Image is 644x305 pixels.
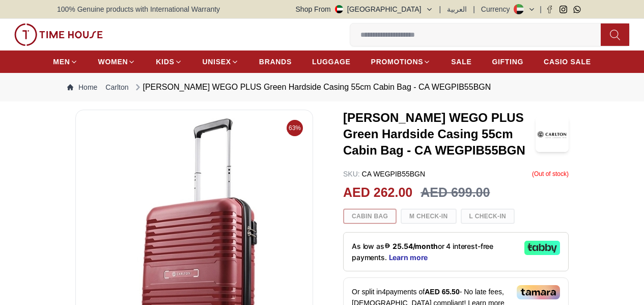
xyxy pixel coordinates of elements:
span: PROMOTIONS [371,57,424,67]
img: CARLTON WEGO PLUS Green Hardside Casing 55cm Cabin Bag - CA WEGPIB55BGN [536,116,569,152]
a: WOMEN [98,53,136,71]
a: KIDS [156,53,182,71]
img: ... [14,23,103,46]
a: CASIO SALE [544,53,591,71]
span: SALE [451,57,471,67]
a: Whatsapp [573,6,581,13]
p: CA WEGPIB55BGN [343,169,425,179]
span: GIFTING [492,57,523,67]
span: BRANDS [259,57,292,67]
a: GIFTING [492,53,523,71]
h2: AED 262.00 [343,183,412,202]
span: MEN [53,57,70,67]
a: UNISEX [203,53,239,71]
h3: AED 699.00 [421,183,490,202]
button: Shop From[GEOGRAPHIC_DATA] [296,4,433,14]
span: 63% [287,120,303,136]
a: MEN [53,53,77,71]
a: Carlton [105,82,128,92]
h3: [PERSON_NAME] WEGO PLUS Green Hardside Casing 55cm Cabin Bag - CA WEGPIB55BGN [343,110,536,159]
span: | [439,4,441,14]
div: [PERSON_NAME] WEGO PLUS Green Hardside Casing 55cm Cabin Bag - CA WEGPIB55BGN [133,81,491,93]
img: Tamara [517,285,560,299]
a: BRANDS [259,53,292,71]
span: CASIO SALE [544,57,591,67]
p: ( Out of stock ) [532,169,569,179]
span: UNISEX [203,57,231,67]
nav: Breadcrumb [57,73,587,101]
span: LUGGAGE [312,57,351,67]
div: Currency [481,4,514,14]
span: SKU : [343,170,360,178]
a: PROMOTIONS [371,53,431,71]
span: | [540,4,542,14]
a: Home [67,82,97,92]
a: Instagram [559,6,567,13]
span: WOMEN [98,57,128,67]
span: | [473,4,475,14]
a: Facebook [546,6,553,13]
span: AED 65.50 [425,288,459,296]
button: العربية [447,4,467,14]
img: United Arab Emirates [335,5,343,13]
span: KIDS [156,57,174,67]
span: 100% Genuine products with International Warranty [57,4,220,14]
a: LUGGAGE [312,53,351,71]
a: SALE [451,53,471,71]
